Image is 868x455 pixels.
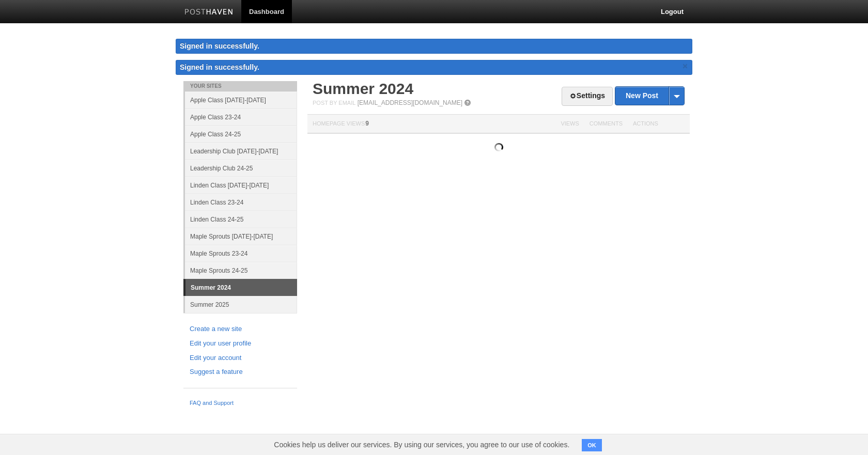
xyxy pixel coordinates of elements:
a: Suggest a feature [190,367,291,378]
a: Leadership Club 24-25 [185,160,297,177]
div: Signed in successfully. [176,39,692,54]
a: New Post [615,87,684,105]
th: Comments [584,115,628,134]
a: Summer 2025 [185,296,297,313]
a: Summer 2024 [313,80,413,97]
span: Cookies help us deliver our services. By using our services, you agree to our use of cookies. [263,434,580,455]
a: × [680,60,690,73]
a: Linden Class [DATE]-[DATE] [185,177,297,194]
span: 9 [365,120,369,127]
a: Edit your user profile [190,338,291,349]
a: Apple Class 24-25 [185,125,297,143]
th: Views [555,115,584,134]
button: OK [582,439,602,451]
a: Maple Sprouts 23-24 [185,245,297,262]
span: Post by Email [313,100,355,106]
a: Maple Sprouts 24-25 [185,262,297,279]
span: Signed in successfully. [180,63,259,71]
th: Homepage Views [307,115,555,134]
a: Apple Class [DATE]-[DATE] [185,91,297,108]
a: Summer 2024 [185,279,297,296]
img: Posthaven-bar [184,9,234,17]
li: Your Sites [183,81,297,91]
a: Settings [562,87,613,106]
a: FAQ and Support [190,399,291,408]
th: Actions [628,115,690,134]
a: Maple Sprouts [DATE]-[DATE] [185,228,297,245]
img: loading.gif [494,143,503,151]
a: Linden Class 23-24 [185,194,297,211]
a: Edit your account [190,353,291,364]
a: Leadership Club [DATE]-[DATE] [185,143,297,160]
a: Linden Class 24-25 [185,211,297,228]
a: [EMAIL_ADDRESS][DOMAIN_NAME] [358,99,462,106]
a: Create a new site [190,324,291,335]
a: Apple Class 23-24 [185,108,297,125]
